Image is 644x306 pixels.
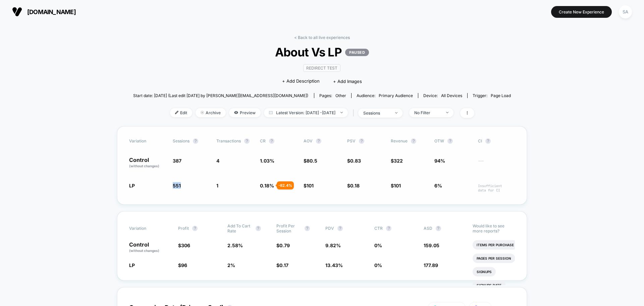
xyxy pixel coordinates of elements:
img: edit [175,111,178,114]
img: Visually logo [12,7,22,17]
span: 101 [307,183,314,188]
p: Control [129,242,171,253]
span: 306 [181,243,190,248]
span: 94% [434,158,445,164]
span: $ [347,183,360,188]
span: 551 [173,183,181,188]
img: end [340,112,343,113]
span: --- [478,159,515,169]
span: PSV [347,138,356,143]
span: $ [178,262,187,268]
span: Primary Audience [379,93,413,98]
span: 2 % [227,262,235,268]
button: ? [359,138,364,144]
span: Device: [418,93,467,98]
span: OTW [434,138,471,144]
button: ? [447,138,453,144]
button: ? [192,226,198,231]
span: Profit [178,226,189,231]
button: ? [193,138,198,144]
button: ? [244,138,250,144]
span: 0.18 % [260,183,274,188]
button: ? [269,138,274,144]
a: < Back to all live experiences [294,35,350,40]
span: 80.5 [307,158,317,164]
span: 159.05 [424,243,439,248]
span: | [351,108,358,118]
span: 4 [216,158,219,164]
li: Signups Rate [473,280,505,290]
span: Edit [170,108,192,117]
span: $ [178,243,190,248]
div: No Filter [414,110,441,115]
button: ? [436,226,441,231]
button: Create New Experience [551,6,612,18]
span: Variation [129,138,166,144]
button: ? [305,226,310,231]
span: CI [478,138,515,144]
span: CR [260,138,266,143]
span: 6% [434,183,442,188]
span: (without changes) [129,249,159,253]
span: $ [347,158,361,164]
span: 1.03 % [260,158,274,164]
span: 0.17 [279,262,288,268]
div: SA [619,5,632,18]
span: 9.82 % [325,243,341,248]
span: Page Load [491,93,511,98]
span: $ [391,183,401,188]
span: 177.89 [424,262,438,268]
span: 0.18 [350,183,360,188]
span: Revenue [391,138,408,143]
img: end [201,111,204,114]
button: ? [386,226,391,231]
span: Add To Cart Rate [227,223,252,233]
span: Sessions [173,138,190,143]
span: 101 [394,183,401,188]
span: 0.83 [350,158,361,164]
div: Trigger: [473,93,511,98]
img: end [446,112,448,113]
span: Insufficient data for CI [478,184,515,192]
span: + Add Images [333,79,362,84]
button: [DOMAIN_NAME] [10,6,78,17]
span: $ [276,243,290,248]
span: ASD [424,226,432,231]
img: calendar [269,111,273,114]
span: (without changes) [129,164,159,168]
p: Control [129,157,166,169]
div: sessions [363,111,390,116]
span: LP [129,183,135,188]
button: ? [256,226,261,231]
span: $ [391,158,403,164]
li: Items Per Purchase [473,240,518,250]
img: end [395,112,397,114]
span: Preview [229,108,261,117]
span: About Vs LP [152,45,492,59]
span: 0 % [374,262,382,268]
span: $ [276,262,288,268]
button: ? [485,138,491,144]
span: Archive [196,108,226,117]
button: ? [411,138,416,144]
span: 1 [216,183,218,188]
span: AOV [304,138,313,143]
button: ? [337,226,343,231]
span: LP [129,262,135,268]
button: ? [316,138,321,144]
span: $ [304,183,314,188]
li: Pages Per Session [473,254,515,263]
span: Latest Version: [DATE] - [DATE] [264,108,348,117]
span: 13.43 % [325,262,343,268]
span: all devices [441,93,462,98]
li: Signups [473,267,496,276]
span: 2.58 % [227,243,243,248]
span: other [335,93,346,98]
span: Redirect Test [303,64,340,72]
span: Transactions [216,138,241,143]
span: 322 [394,158,403,164]
span: [DOMAIN_NAME] [27,8,76,15]
div: Pages: [319,93,346,98]
div: Audience: [357,93,413,98]
span: 0.79 [279,243,290,248]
